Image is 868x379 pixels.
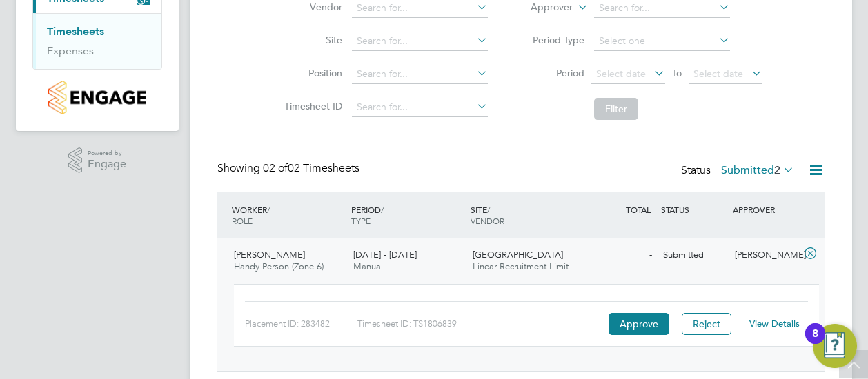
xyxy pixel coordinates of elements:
[471,215,504,226] span: VENDOR
[682,313,731,335] button: Reject
[693,68,743,80] span: Select date
[263,161,359,175] span: 02 Timesheets
[232,215,253,226] span: ROLE
[348,197,467,233] div: PERIOD
[813,324,857,368] button: Open Resource Center, 8 new notifications
[586,244,658,267] div: -
[658,244,729,267] div: Submitted
[729,197,801,222] div: APPROVER
[721,163,794,177] label: Submitted
[48,81,146,114] img: countryside-properties-logo-retina.png
[68,147,127,174] a: Powered byEngage
[353,249,417,260] span: [DATE] - [DATE]
[522,34,584,46] label: Period Type
[511,1,573,14] label: Approver
[88,158,126,170] span: Engage
[245,313,357,335] div: Placement ID: 283482
[774,163,780,177] span: 2
[47,25,104,38] a: Timesheets
[357,313,605,335] div: Timesheet ID: TS1806839
[749,318,800,329] a: View Details
[487,204,490,215] span: /
[522,67,584,79] label: Period
[594,32,730,51] input: Select one
[228,197,348,233] div: WORKER
[352,98,488,117] input: Search for...
[352,32,488,51] input: Search for...
[351,215,371,226] span: TYPE
[626,204,651,215] span: TOTAL
[267,204,270,215] span: /
[33,13,161,69] div: Timesheets
[729,244,801,267] div: [PERSON_NAME]
[473,260,578,272] span: Linear Recruitment Limit…
[217,161,362,176] div: Showing
[594,98,638,120] button: Filter
[280,100,342,112] label: Timesheet ID
[381,204,384,215] span: /
[47,44,94,57] a: Expenses
[280,1,342,13] label: Vendor
[353,260,383,272] span: Manual
[596,68,646,80] span: Select date
[681,161,797,181] div: Status
[668,64,686,82] span: To
[467,197,586,233] div: SITE
[280,67,342,79] label: Position
[88,147,126,159] span: Powered by
[658,197,729,222] div: STATUS
[280,34,342,46] label: Site
[609,313,669,335] button: Approve
[32,81,162,114] a: Go to home page
[473,249,563,260] span: [GEOGRAPHIC_DATA]
[234,249,305,260] span: [PERSON_NAME]
[263,161,288,175] span: 02 of
[352,65,488,84] input: Search for...
[234,260,324,272] span: Handy Person (Zone 6)
[812,334,818,351] div: 8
